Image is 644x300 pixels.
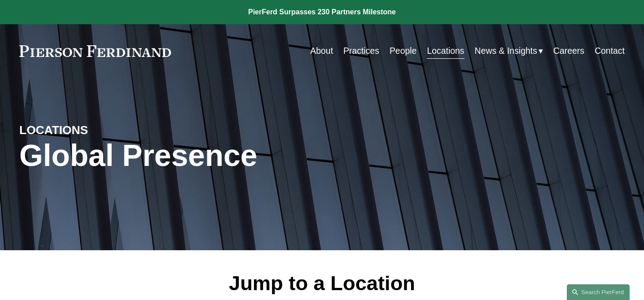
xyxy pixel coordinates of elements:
[595,42,625,60] a: Contact
[145,271,499,296] h2: Jump to a Location
[567,284,630,300] a: Search this site
[343,42,379,60] a: Practices
[19,138,423,173] h1: Global Presence
[553,42,584,60] a: Careers
[475,43,537,59] span: News & Insights
[390,42,417,60] a: People
[475,42,543,60] a: folder dropdown
[19,123,171,138] h4: LOCATIONS
[310,42,333,60] a: About
[427,42,464,60] a: Locations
